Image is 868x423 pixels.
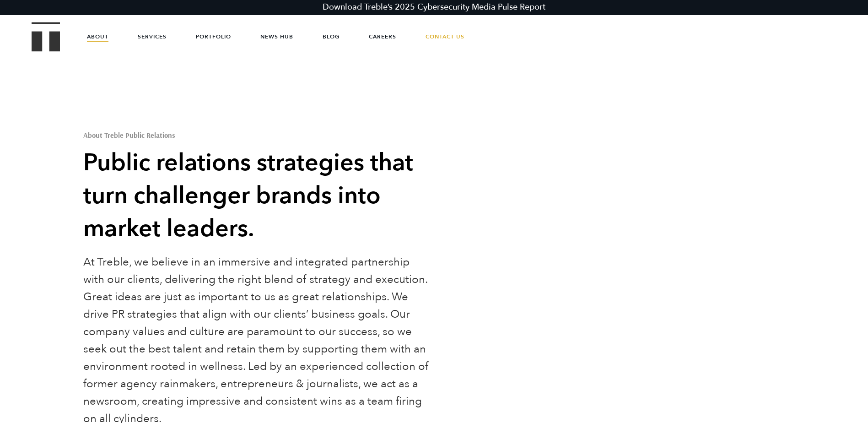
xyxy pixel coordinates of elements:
[83,131,431,139] h1: About Treble Public Relations
[138,23,167,50] a: Services
[87,23,108,50] a: About
[323,23,340,50] a: Blog
[426,23,464,50] a: Contact Us
[260,23,293,50] a: News Hub
[196,23,231,50] a: Portfolio
[32,22,60,51] img: Treble logo
[83,146,431,245] h2: Public relations strategies that turn challenger brands into market leaders.
[369,23,396,50] a: Careers
[32,23,59,51] a: Treble Homepage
